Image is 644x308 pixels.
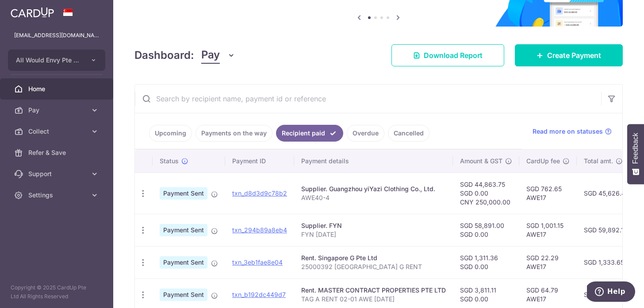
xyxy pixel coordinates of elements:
[301,230,446,239] p: FYN [DATE]
[195,125,272,142] a: Payments on the way
[294,150,453,173] th: Payment details
[28,191,87,200] span: Settings
[347,125,384,142] a: Overdue
[28,85,87,93] span: Home
[160,256,207,269] span: Payment Sent
[453,214,519,246] td: SGD 58,891.00 SGD 0.00
[8,50,105,71] button: All Would Envy Pte Ltd
[519,214,577,246] td: SGD 1,001.15 AWE17
[519,246,577,278] td: SGD 22.29 AWE17
[526,157,560,166] span: CardUp fee
[519,173,577,214] td: SGD 762.65 AWE17
[160,187,207,200] span: Payment Sent
[14,31,99,40] p: [EMAIL_ADDRESS][DOMAIN_NAME]
[301,221,446,230] div: Supplier. FYN
[276,125,343,142] a: Recipient paid
[225,150,294,173] th: Payment ID
[160,289,207,301] span: Payment Sent
[515,44,623,66] a: Create Payment
[149,125,192,142] a: Upcoming
[388,125,429,142] a: Cancelled
[632,133,640,164] span: Feedback
[301,254,446,262] div: Rent. Singapore G Pte Ltd
[627,124,644,184] button: Feedback - Show survey
[547,50,601,61] span: Create Payment
[577,246,636,278] td: SGD 1,333.65
[453,246,519,278] td: SGD 1,311.36 SGD 0.00
[301,262,446,271] p: 25000392 [GEOGRAPHIC_DATA] G RENT
[584,157,613,166] span: Total amt.
[453,173,519,214] td: SGD 44,863.75 SGD 0.00 CNY 250,000.00
[301,193,446,202] p: AWE40-4
[232,258,283,266] a: txn_3eb1fae8e04
[587,281,635,304] iframe: Opens a widget where you can find more information
[28,169,87,178] span: Support
[16,56,81,65] span: All Would Envy Pte Ltd
[160,224,207,236] span: Payment Sent
[134,47,194,63] h4: Dashboard:
[28,106,87,115] span: Pay
[301,295,446,304] p: TAG A RENT 02-01 AWE [DATE]
[577,214,636,246] td: SGD 59,892.15
[135,85,601,113] input: Search by recipient name, payment id or reference
[460,157,502,166] span: Amount & GST
[391,44,504,66] a: Download Report
[232,189,287,197] a: txn_d8d3d9c78b2
[232,291,286,298] a: txn_b192dc449d7
[28,127,87,136] span: Collect
[533,127,603,136] span: Read more on statuses
[28,148,87,157] span: Refer & Save
[11,7,54,18] img: CardUp
[301,185,446,193] div: Supplier. Guangzhou yiYazi Clothing Co., Ltd.
[201,47,235,64] button: Pay
[160,157,179,166] span: Status
[201,47,220,64] span: Pay
[232,226,287,234] a: txn_294b89a8eb4
[424,50,483,61] span: Download Report
[577,173,636,214] td: SGD 45,626.40
[533,127,612,136] a: Read more on statuses
[301,286,446,295] div: Rent. MASTER CONTRACT PROPERTIES PTE LTD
